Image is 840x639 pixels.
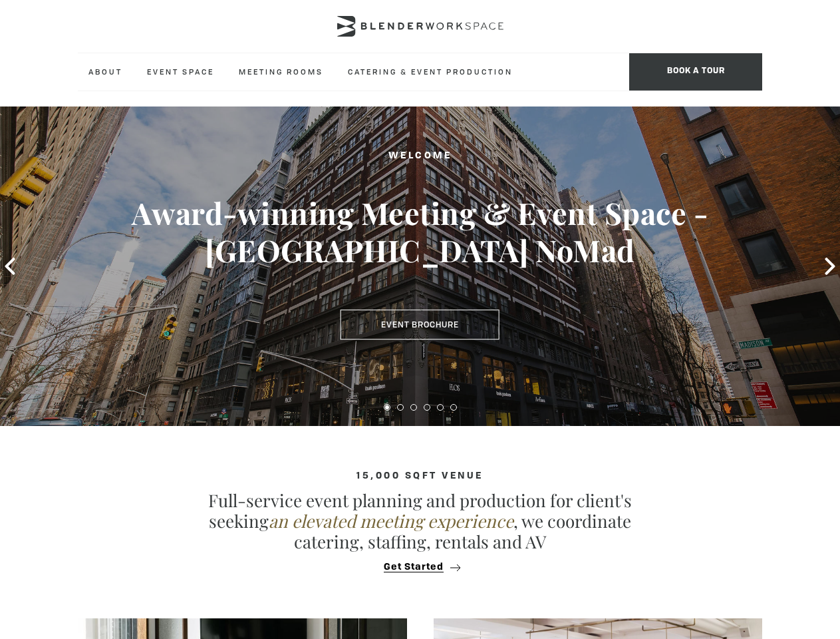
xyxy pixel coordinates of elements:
[42,194,798,269] h3: Award-winning Meeting & Event Space - [GEOGRAPHIC_DATA] NoMad
[42,148,798,164] h2: Welcome
[228,53,334,90] a: Meeting Rooms
[629,53,762,91] span: Book a tour
[269,509,513,532] em: an elevated meeting experience
[773,575,840,639] iframe: Chat Widget
[78,53,133,90] a: About
[136,53,225,90] a: Event Space
[380,561,460,573] button: Get Started
[384,562,444,572] span: Get Started
[78,471,762,481] h4: 15,000 sqft venue
[341,310,499,340] a: Event Brochure
[337,53,523,90] a: Catering & Event Production
[188,490,653,552] p: Full-service event planning and production for client's seeking , we coordinate catering, staffin...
